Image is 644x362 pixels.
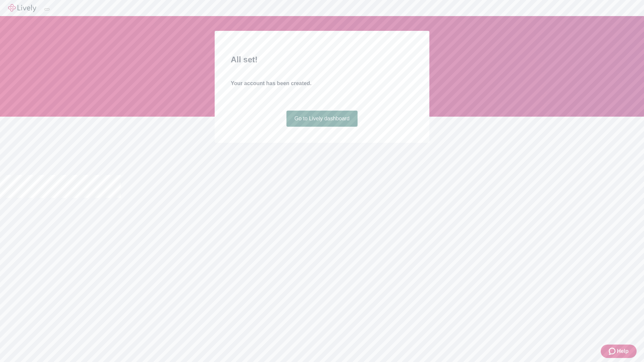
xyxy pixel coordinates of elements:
[231,79,413,87] h4: Your account has been created.
[286,111,358,127] a: Go to Lively dashboard
[601,345,637,358] button: Zendesk support iconHelp
[617,347,629,355] span: Help
[609,347,617,355] svg: Zendesk support icon
[44,8,50,10] button: Log out
[8,4,36,12] img: Lively
[231,54,413,66] h2: All set!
